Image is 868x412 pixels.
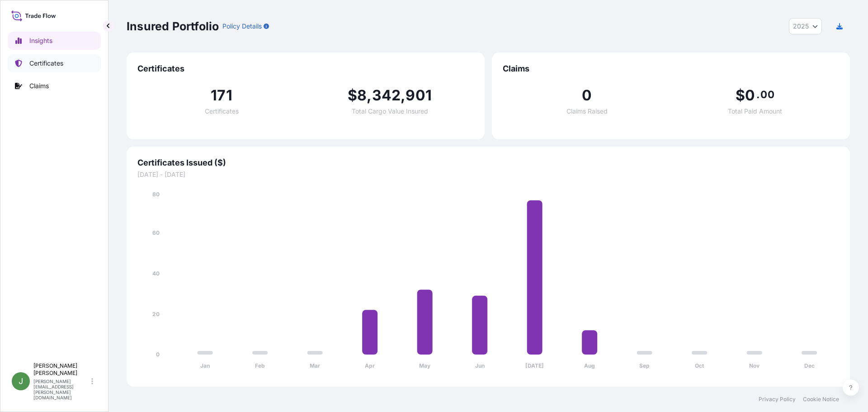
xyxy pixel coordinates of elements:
span: , [401,88,406,103]
tspan: 0 [156,351,160,358]
tspan: 40 [152,270,160,277]
tspan: [DATE] [525,362,544,369]
span: Claims Raised [566,108,608,114]
span: 2025 [793,22,809,31]
tspan: Sep [639,362,650,369]
span: 0 [745,88,755,103]
p: [PERSON_NAME][EMAIL_ADDRESS][PERSON_NAME][DOMAIN_NAME] [33,379,90,400]
span: Total Paid Amount [728,108,782,114]
a: Privacy Policy [759,396,796,403]
tspan: Jan [200,362,210,369]
tspan: Dec [804,362,815,369]
tspan: Nov [749,362,760,369]
a: Certificates [8,54,101,72]
p: Certificates [29,59,63,68]
p: Claims [29,81,49,90]
tspan: Feb [255,362,265,369]
tspan: May [419,362,431,369]
a: Cookie Notice [803,396,839,403]
a: Claims [8,77,101,95]
span: 0 [582,88,592,103]
tspan: Mar [310,362,320,369]
tspan: 60 [152,229,160,236]
span: $ [348,88,357,103]
span: Certificates [205,108,239,114]
tspan: Aug [584,362,595,369]
tspan: Jun [475,362,485,369]
tspan: 20 [152,311,160,317]
span: [DATE] - [DATE] [137,170,839,179]
span: 342 [372,88,401,103]
span: Certificates [137,63,474,74]
button: Year Selector [789,18,822,34]
span: 901 [406,88,432,103]
tspan: Oct [695,362,704,369]
span: 171 [211,88,232,103]
span: , [367,88,372,103]
span: 8 [357,88,367,103]
span: Claims [503,63,839,74]
p: Policy Details [222,22,262,31]
span: . [756,91,759,98]
span: 00 [760,91,774,98]
span: Total Cargo Value Insured [352,108,428,114]
span: J [19,377,23,386]
a: Insights [8,32,101,50]
p: [PERSON_NAME] [PERSON_NAME] [33,362,90,377]
p: Insights [29,36,52,45]
span: Certificates Issued ($) [137,157,839,168]
tspan: Apr [365,362,375,369]
tspan: 80 [152,191,160,198]
p: Insured Portfolio [127,19,219,33]
span: $ [736,88,745,103]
